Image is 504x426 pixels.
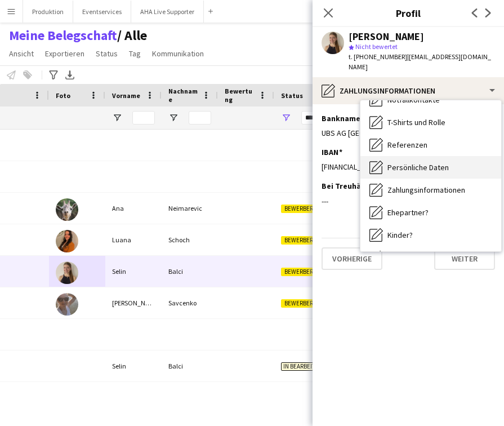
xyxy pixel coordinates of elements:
[281,91,303,100] span: Status
[281,268,316,276] span: Bewerber
[387,117,445,127] span: T-Shirts und Rolle
[322,196,495,206] div: ---
[168,87,198,104] span: Nachname
[5,46,38,61] a: Ansicht
[360,201,501,224] div: Ehepartner?
[313,77,504,104] div: Zahlungsinformationen
[56,198,78,221] img: Ana Neimarevic
[387,185,465,195] span: Zahlungsinformationen
[63,68,77,82] app-action-btn: XLSX exportieren
[105,224,162,255] div: Luana
[360,111,501,134] div: T-Shirts und Rolle
[360,179,501,201] div: Zahlungsinformationen
[9,48,34,59] span: Ansicht
[112,113,122,123] button: Filtermenü öffnen
[349,32,424,42] div: [PERSON_NAME]
[132,111,155,125] input: Vorname Filtereingang
[322,247,382,270] button: Vorherige
[117,27,147,44] span: Alle
[168,113,179,123] button: Filtermenü öffnen
[131,1,204,23] button: AHA Live Supporter
[152,48,204,59] span: Kommunikation
[322,162,495,172] div: [FINANCIAL_ID]
[322,147,342,157] h3: IBAN
[434,247,495,270] button: Weiter
[225,87,254,104] span: Bewertung
[162,350,218,381] div: Balci
[313,6,504,20] h3: Profil
[387,162,449,172] span: Persönliche Daten
[105,193,162,224] div: Ana
[189,111,211,125] input: Nachname Filtereingang
[360,156,501,179] div: Persönliche Daten
[322,113,364,123] h3: Bankname
[162,193,218,224] div: Neimarevic
[148,46,208,61] a: Kommunikation
[162,224,218,255] div: Schoch
[281,362,329,371] span: In Bearbeitung
[73,1,131,23] button: Eventservices
[387,230,413,240] span: Kinder?
[322,181,411,191] h3: Bei Treuhänder erfasst?
[105,287,162,318] div: [PERSON_NAME]
[360,134,501,156] div: Referenzen
[9,27,117,44] a: Meine Belegschaft
[162,287,218,318] div: Savcenko
[41,46,89,61] a: Exportieren
[56,91,70,100] span: Foto
[281,113,291,123] button: Filtermenü öffnen
[45,48,84,59] span: Exportieren
[105,350,162,381] div: Selin
[360,246,501,269] div: Andere Erwerbstätigkeit bzw. Einkommen?
[349,52,407,61] span: t. [PHONE_NUMBER]
[96,48,118,59] span: Status
[124,46,145,61] a: Tag
[112,91,140,100] span: Vorname
[322,128,495,138] div: UBS AG [GEOGRAPHIC_DATA]
[56,293,78,316] img: Tatjana Savcenko
[129,48,141,59] span: Tag
[387,207,429,218] span: Ehepartner?
[281,236,316,245] span: Bewerber
[47,68,60,82] app-action-btn: Erweiterte Filter
[355,42,398,51] span: Nicht bewertet
[23,1,73,23] button: Produktion
[56,230,78,252] img: Luana Schoch
[387,140,427,150] span: Referenzen
[360,224,501,246] div: Kinder?
[105,256,162,287] div: Selin
[349,52,491,71] span: | [EMAIL_ADDRESS][DOMAIN_NAME]
[162,256,218,287] div: Balci
[281,205,316,213] span: Bewerber
[91,46,122,61] a: Status
[281,299,316,308] span: Bewerber
[56,261,78,284] img: Selin Balci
